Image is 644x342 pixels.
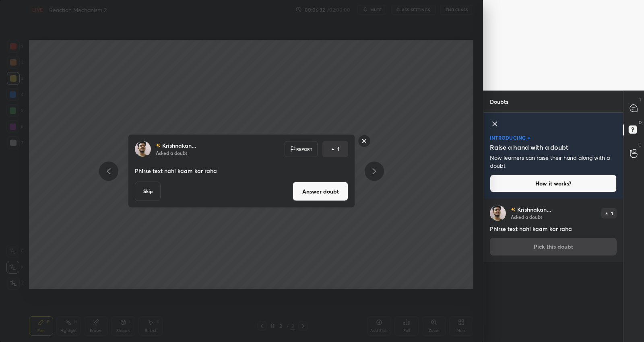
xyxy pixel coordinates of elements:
[639,97,642,103] p: T
[135,167,348,175] p: Phirse text nahi kaam kar raha
[483,91,515,112] p: Doubts
[511,208,516,212] img: no-rating-badge.077c3623.svg
[490,225,617,233] h4: Phirse text nahi kaam kar raha
[490,135,526,140] p: introducing
[156,150,187,156] p: Asked a doubt
[517,206,551,213] p: Krishnakan...
[638,142,642,148] p: G
[135,182,161,201] button: Skip
[285,141,318,157] div: Report
[135,141,151,157] img: 1881b24753b541a89cf93938dacf6847.jpg
[526,139,528,141] img: small-star.76a44327.svg
[490,175,617,192] button: How it works?
[293,182,348,201] button: Answer doubt
[639,119,642,126] p: D
[490,142,568,152] h5: Raise a hand with a doubt
[156,143,161,148] img: no-rating-badge.077c3623.svg
[527,136,530,140] img: large-star.026637fe.svg
[611,211,613,216] p: 1
[162,142,196,149] p: Krishnakan...
[511,214,542,220] p: Asked a doubt
[337,145,340,153] p: 1
[490,205,506,221] img: 1881b24753b541a89cf93938dacf6847.jpg
[490,154,617,170] p: Now learners can raise their hand along with a doubt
